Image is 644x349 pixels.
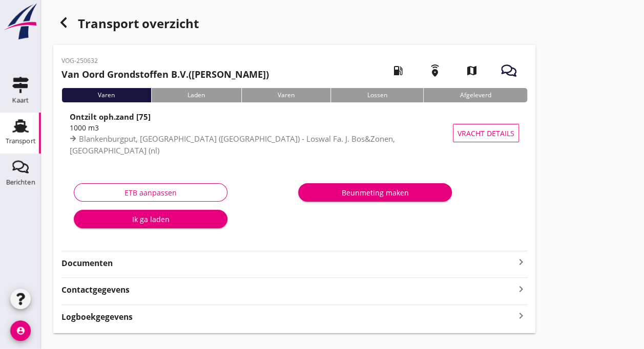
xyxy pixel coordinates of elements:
[61,111,527,156] a: Ontzilt oph.zand [75]1000 m3Blankenburgput, [GEOGRAPHIC_DATA] ([GEOGRAPHIC_DATA]) - Loswal Fa. J....
[515,282,527,296] i: keyboard_arrow_right
[61,68,189,80] strong: Van Oord Grondstoffen B.V.
[70,112,151,122] strong: Ontzilt oph.zand [75]
[306,187,444,198] div: Beunmeting maken
[458,128,514,139] span: Vracht details
[423,88,527,102] div: Afgeleverd
[6,138,36,144] div: Transport
[61,311,133,323] strong: Logboekgegevens
[298,183,452,202] button: Beunmeting maken
[330,88,423,102] div: Lossen
[70,134,395,156] span: Blankenburgput, [GEOGRAPHIC_DATA] ([GEOGRAPHIC_DATA]) - Loswal Fa. J. Bos&Zonen, [GEOGRAPHIC_DATA...
[515,256,527,268] i: keyboard_arrow_right
[61,257,515,269] strong: Documenten
[151,88,241,102] div: Laden
[61,284,130,296] strong: Contactgegevens
[53,12,535,37] div: Transport overzicht
[2,3,39,40] img: logo-small.a267ee39.svg
[10,320,31,341] i: account_circle
[421,56,449,85] i: emergency_share
[70,122,458,133] div: 1000 m3
[74,210,227,228] button: Ik ga laden
[12,97,29,103] div: Kaart
[515,309,527,323] i: keyboard_arrow_right
[61,56,269,66] p: VOG-250632
[458,56,486,85] i: map
[61,88,151,102] div: Varen
[384,56,412,85] i: local_gas_station
[74,183,227,202] button: ETB aanpassen
[6,179,35,185] div: Berichten
[453,124,519,142] button: Vracht details
[82,214,219,225] div: Ik ga laden
[61,68,269,81] h2: ([PERSON_NAME])
[82,187,219,198] div: ETB aanpassen
[241,88,331,102] div: Varen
